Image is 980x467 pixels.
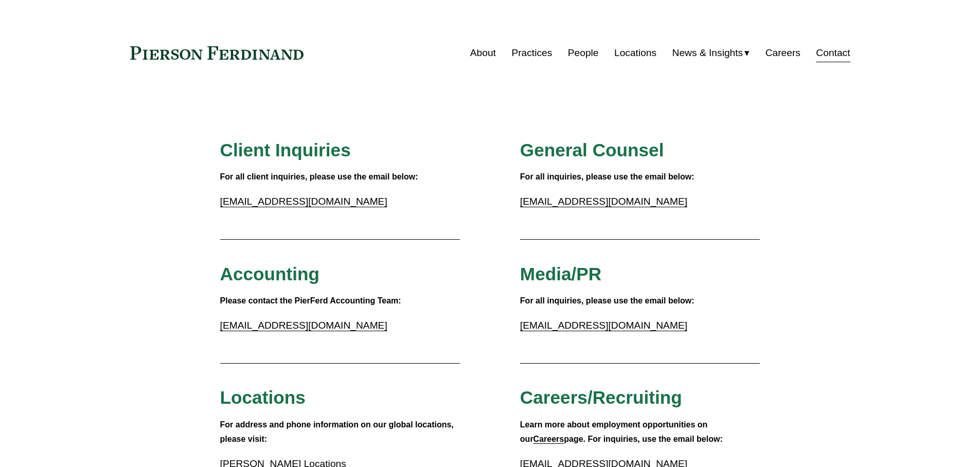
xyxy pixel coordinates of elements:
[220,387,306,407] span: Locations
[765,43,800,63] a: Careers
[520,320,687,331] a: [EMAIL_ADDRESS][DOMAIN_NAME]
[533,435,564,443] a: Careers
[220,420,456,444] strong: For address and phone information on our global locations, please visit:
[220,196,387,207] a: [EMAIL_ADDRESS][DOMAIN_NAME]
[220,320,387,331] a: [EMAIL_ADDRESS][DOMAIN_NAME]
[520,264,601,284] span: Media/PR
[614,43,656,63] a: Locations
[672,44,743,62] span: News & Insights
[220,172,418,181] strong: For all client inquiries, please use the email below:
[220,264,320,284] span: Accounting
[520,140,664,160] span: General Counsel
[816,43,850,63] a: Contact
[220,140,351,160] span: Client Inquiries
[564,435,723,443] strong: page. For inquiries, use the email below:
[520,420,710,444] strong: Learn more about employment opportunities on our
[511,43,552,63] a: Practices
[470,43,496,63] a: About
[520,387,682,407] span: Careers/Recruiting
[520,196,687,207] a: [EMAIL_ADDRESS][DOMAIN_NAME]
[520,296,694,305] strong: For all inquiries, please use the email below:
[672,43,750,63] a: folder dropdown
[520,172,694,181] strong: For all inquiries, please use the email below:
[568,43,599,63] a: People
[220,296,401,305] strong: Please contact the PierFerd Accounting Team:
